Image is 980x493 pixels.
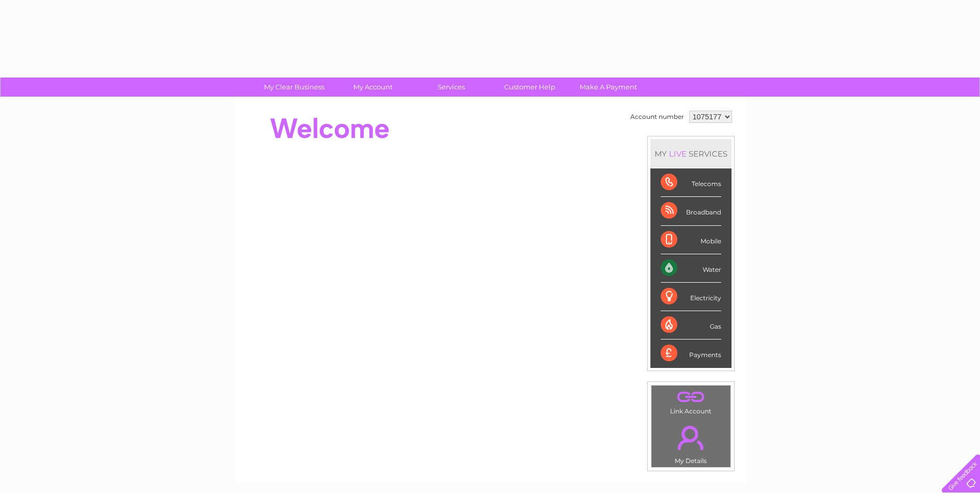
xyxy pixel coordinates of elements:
div: MY SERVICES [650,139,732,168]
div: Gas [661,311,721,340]
td: Account number [628,108,687,126]
a: My Clear Business [252,78,337,97]
td: My Details [651,417,731,468]
a: My Account [330,78,415,97]
a: . [654,388,728,406]
div: Water [661,254,721,283]
div: Mobile [661,226,721,254]
a: Services [409,78,494,97]
a: . [654,420,728,456]
div: Payments [661,340,721,367]
a: Customer Help [487,78,572,97]
div: Electricity [661,283,721,311]
div: LIVE [667,149,689,159]
div: Broadband [661,197,721,225]
a: Make A Payment [566,78,651,97]
td: Link Account [651,385,731,418]
div: Telecoms [661,168,721,197]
